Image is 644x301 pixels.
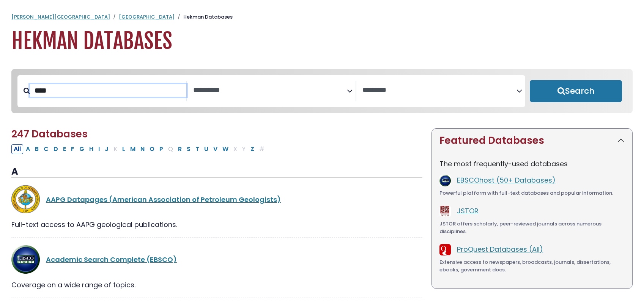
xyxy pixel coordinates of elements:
h1: Hekman Databases [11,28,633,54]
a: EBSCOhost (50+ Databases) [457,175,556,185]
li: Hekman Databases [175,13,233,21]
button: Filter Results M [128,144,138,154]
button: Filter Results B [33,144,41,154]
button: Filter Results D [51,144,60,154]
nav: breadcrumb [11,13,633,21]
a: Academic Search Complete (EBSCO) [46,255,177,264]
button: Filter Results U [202,144,211,154]
button: Filter Results H [87,144,96,154]
textarea: Search [193,87,347,95]
a: [PERSON_NAME][GEOGRAPHIC_DATA] [11,13,110,20]
button: Filter Results N [138,144,147,154]
a: [GEOGRAPHIC_DATA] [119,13,175,20]
nav: Search filters [11,69,633,113]
button: Filter Results Z [248,144,257,154]
div: Extensive access to newspapers, broadcasts, journals, dissertations, ebooks, government docs. [439,258,625,273]
div: Coverage on a wide range of topics. [11,280,422,290]
button: Filter Results S [184,144,193,154]
button: Filter Results V [211,144,220,154]
div: JSTOR offers scholarly, peer-reviewed journals across numerous disciplines. [439,220,625,235]
button: Filter Results L [120,144,128,154]
textarea: Search [362,87,516,95]
div: Powerful platform with full-text databases and popular information. [439,189,625,197]
button: Filter Results R [176,144,184,154]
button: Filter Results O [147,144,157,154]
p: The most frequently-used databases [439,159,625,169]
button: Filter Results G [77,144,87,154]
button: Filter Results W [220,144,231,154]
div: Alpha-list to filter by first letter of database name [11,144,268,153]
span: 247 Databases [11,127,88,141]
button: Filter Results F [69,144,77,154]
button: Filter Results E [61,144,68,154]
a: AAPG Datapages (American Association of Petroleum Geologists) [46,195,281,204]
a: JSTOR [457,206,479,216]
button: Submit for Search Results [530,80,622,102]
button: Filter Results I [96,144,102,154]
input: Search database by title or keyword [30,84,186,97]
button: Filter Results A [24,144,32,154]
div: Full-text access to AAPG geological publications. [11,219,422,230]
button: All [11,144,23,154]
button: Filter Results P [157,144,165,154]
button: Filter Results C [41,144,51,154]
button: Featured Databases [432,129,632,153]
button: Filter Results J [102,144,111,154]
a: ProQuest Databases (All) [457,244,543,254]
button: Filter Results T [193,144,202,154]
h3: A [11,166,422,178]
